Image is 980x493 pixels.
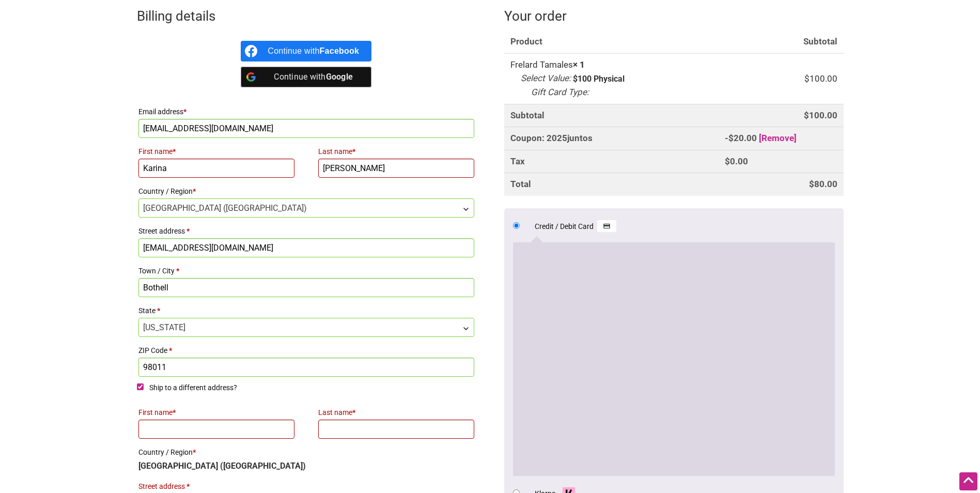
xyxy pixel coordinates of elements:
bdi: 80.00 [809,179,837,189]
span: $ [728,133,734,143]
bdi: 100.00 [804,110,837,120]
label: Last name [318,144,475,159]
th: Coupon: 2025juntos [504,127,719,150]
dt: Gift Card Type: [531,86,589,99]
input: House number and street name [138,238,475,257]
label: Country / Region [138,184,475,198]
label: State [138,303,475,318]
b: Google [326,72,353,82]
img: Credit / Debit Card [597,220,616,233]
label: Country / Region [138,445,475,459]
span: $ [725,156,730,166]
label: Street address [138,224,475,238]
span: United States (US) [139,199,474,217]
th: Tax [504,150,719,173]
strong: [GEOGRAPHIC_DATA] ([GEOGRAPHIC_DATA]) [138,461,306,471]
h3: Billing details [137,7,476,25]
span: Country / Region [138,198,475,218]
label: Last name [318,405,475,420]
th: Total [504,173,719,196]
input: Ship to a different address? [137,383,144,390]
strong: × 1 [573,59,585,70]
p: $100 [573,75,592,83]
th: Subtotal [504,104,719,127]
span: $ [809,179,814,189]
span: State [138,318,475,337]
p: Physical [594,75,625,83]
label: Credit / Debit Card [535,220,616,233]
iframe: Secure payment input frame [519,249,829,468]
a: Continue with <b>Google</b> [241,67,371,87]
th: Subtotal [719,30,843,54]
bdi: 100.00 [804,73,837,84]
label: First name [138,144,295,159]
div: Continue with [268,41,359,61]
div: Scroll Back to Top [959,472,977,490]
label: First name [138,405,295,420]
dt: Select Value: [521,72,571,85]
span: Washington [139,318,474,336]
label: Email address [138,104,475,119]
b: Facebook [320,47,360,55]
td: - [719,127,843,150]
div: Continue with [268,67,359,87]
td: Frelard Tamales [504,53,719,103]
th: Product [504,30,719,54]
h3: Your order [504,7,844,25]
span: Ship to a different address? [149,383,237,392]
label: Town / City [138,264,475,278]
span: 20.00 [728,133,757,143]
a: Remove 2025juntos coupon [759,133,797,143]
span: $ [804,73,810,84]
span: $ [804,110,809,120]
a: Continue with <b>Facebook</b> [241,41,371,61]
bdi: 0.00 [725,156,748,166]
label: ZIP Code [138,343,475,358]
